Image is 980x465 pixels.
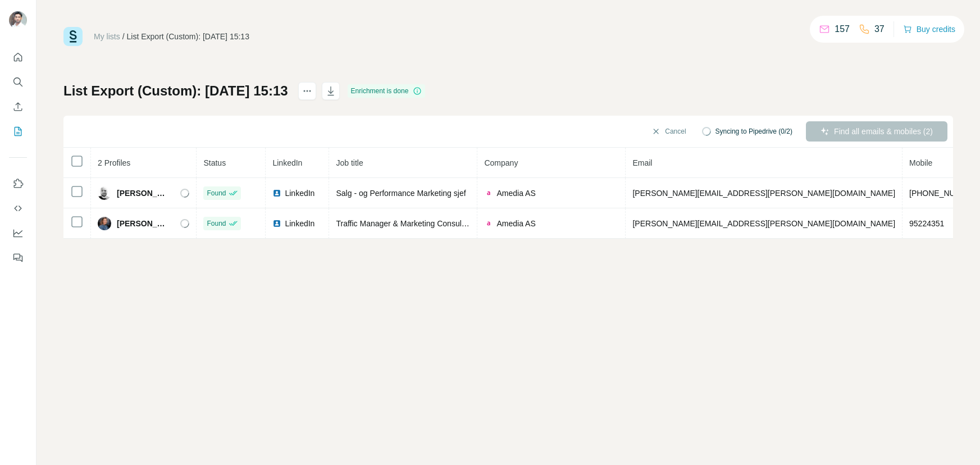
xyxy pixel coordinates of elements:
button: Quick start [9,47,27,67]
span: Mobile [909,158,932,167]
img: LinkedIn logo [272,219,281,228]
span: 95224351 [909,219,944,228]
img: Avatar [9,11,27,29]
p: 157 [835,22,850,36]
button: actions [298,82,316,100]
button: Feedback [9,248,27,268]
span: [PERSON_NAME][EMAIL_ADDRESS][PERSON_NAME][DOMAIN_NAME] [632,189,895,198]
img: company-logo [484,219,493,228]
div: List Export (Custom): [DATE] 15:13 [127,31,249,42]
span: Syncing to Pipedrive (0/2) [715,126,792,136]
span: [PERSON_NAME] [117,188,169,199]
span: Email [632,158,652,167]
img: LinkedIn logo [272,189,281,198]
span: Company [484,158,518,167]
span: LinkedIn [272,158,302,167]
img: Avatar [98,217,111,230]
button: Search [9,72,27,92]
button: Use Surfe on LinkedIn [9,174,27,194]
span: Salg - og Performance Marketing sjef [336,189,466,198]
span: 2 Profiles [98,158,130,167]
span: [PHONE_NUMBER] [909,189,980,198]
img: company-logo [484,189,493,198]
button: My lists [9,121,27,142]
button: Buy credits [903,21,955,37]
h1: List Export (Custom): [DATE] 15:13 [63,82,288,100]
img: Avatar [98,186,111,200]
span: Job title [336,158,363,167]
span: LinkedIn [285,218,314,229]
button: Cancel [644,121,694,142]
span: Found [207,188,226,198]
a: My lists [94,32,120,41]
span: Traffic Manager & Marketing Consultant [336,219,475,228]
span: LinkedIn [285,188,314,199]
p: 37 [874,22,885,36]
span: [PERSON_NAME] [117,218,169,229]
span: [PERSON_NAME][EMAIL_ADDRESS][PERSON_NAME][DOMAIN_NAME] [632,219,895,228]
button: Enrich CSV [9,97,27,117]
button: Dashboard [9,223,27,243]
div: Enrichment is done [348,84,426,98]
li: / [122,31,125,42]
span: Found [207,218,226,229]
span: Amedia AS [496,218,535,229]
button: Use Surfe API [9,198,27,218]
img: Surfe Logo [63,27,83,46]
span: Amedia AS [496,188,535,199]
span: Status [203,158,226,167]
